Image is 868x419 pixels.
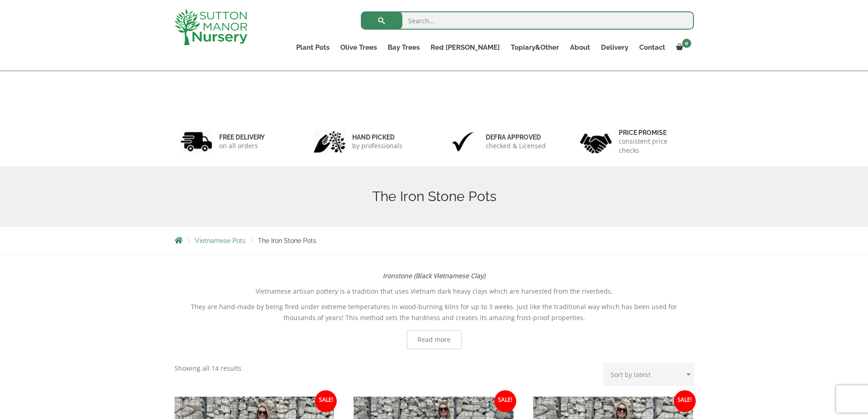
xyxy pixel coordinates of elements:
[219,133,265,141] h6: FREE DELIVERY
[505,41,565,54] a: Topiary&Other
[175,188,694,205] h1: The Iron Stone Pots
[580,128,612,155] img: 4.jpg
[603,363,694,386] select: Shop order
[425,41,505,54] a: Red [PERSON_NAME]
[382,41,425,54] a: Bay Trees
[447,130,479,153] img: 3.jpg
[335,41,382,54] a: Olive Trees
[315,390,337,412] span: Sale!
[682,39,691,48] span: 0
[175,363,241,374] p: Showing all 14 results
[219,141,265,150] p: on all orders
[258,237,316,244] span: The Iron Stone Pots
[352,141,402,150] p: by professionals
[417,336,451,343] span: Read more
[383,271,485,280] strong: Ironstone (Black Vietnamese Clay)
[486,133,546,141] h6: Defra approved
[175,237,694,244] nav: Breadcrumbs
[352,133,402,141] h6: hand picked
[313,130,345,153] img: 2.jpg
[634,41,671,54] a: Contact
[175,301,694,323] p: They are hand-made by being fired under extreme temperatures in wood-burning kilns for up to 3 we...
[486,141,546,150] p: checked & Licensed
[674,390,696,412] span: Sale!
[619,129,688,137] h6: Price promise
[180,130,212,153] img: 1.jpg
[175,9,247,45] img: logo
[671,41,694,54] a: 0
[175,286,694,297] p: Vietnamese artisan pottery is a tradition that uses Vietnam dark heavy clays which are harvested ...
[565,41,596,54] a: About
[195,237,246,244] a: Vietnamese Pots
[361,11,694,30] input: Search...
[596,41,634,54] a: Delivery
[494,390,516,412] span: Sale!
[619,137,688,155] p: consistent price checks
[291,41,335,54] a: Plant Pots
